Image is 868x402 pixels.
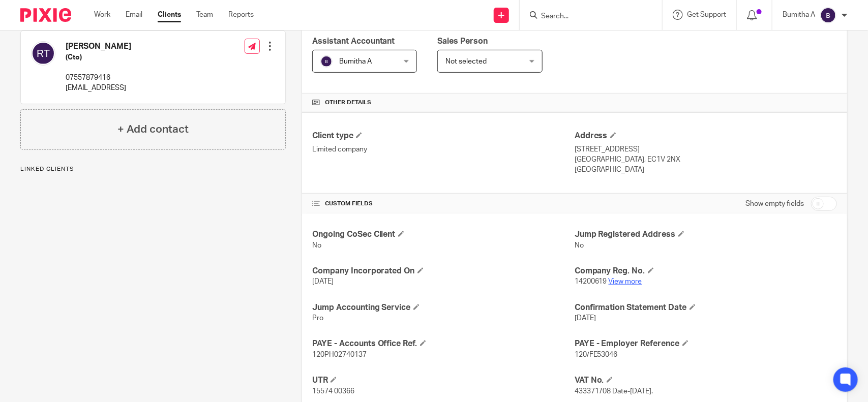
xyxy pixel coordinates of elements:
[745,199,804,209] label: Show empty fields
[196,10,213,20] a: Team
[575,278,607,285] span: 14200619
[158,10,181,20] a: Clients
[575,229,837,240] h4: Jump Registered Address
[575,351,618,358] span: 120/FE53046
[66,73,131,83] p: 07557879416
[94,10,110,20] a: Work
[312,375,575,386] h4: UTR
[312,278,334,285] span: [DATE]
[312,144,575,154] p: Limited company
[575,388,653,395] span: 433371708 Date-[DATE].
[575,302,837,313] h4: Confirmation Statement Date
[312,388,354,395] span: 15574 00366
[575,154,837,165] p: [GEOGRAPHIC_DATA], EC1V 2NX
[66,83,131,93] p: [EMAIL_ADDRESS]
[575,165,837,175] p: [GEOGRAPHIC_DATA]
[320,55,333,68] img: svg%3E
[20,165,286,173] p: Linked clients
[126,10,142,20] a: Email
[575,242,584,249] span: No
[312,37,395,45] span: Assistant Accountant
[20,8,71,22] img: Pixie
[575,144,837,154] p: [STREET_ADDRESS]
[609,278,642,285] a: View more
[228,10,254,20] a: Reports
[339,58,372,65] span: Bumitha A
[437,37,488,45] span: Sales Person
[575,375,837,386] h4: VAT No.
[575,315,596,322] span: [DATE]
[312,315,323,322] span: Pro
[312,266,575,276] h4: Company Incorporated On
[312,302,575,313] h4: Jump Accounting Service
[312,338,575,349] h4: PAYE - Accounts Office Ref.
[312,242,321,249] span: No
[687,11,726,18] span: Get Support
[820,7,836,23] img: svg%3E
[31,41,55,66] img: svg%3E
[66,41,131,52] h4: [PERSON_NAME]
[325,99,371,107] span: Other details
[312,229,575,240] h4: Ongoing CoSec Client
[445,58,487,65] span: Not selected
[312,200,575,208] h4: CUSTOM FIELDS
[575,131,837,141] h4: Address
[66,52,131,63] h5: (Cto)
[312,351,367,358] span: 120PH02740137
[540,12,632,21] input: Search
[312,131,575,141] h4: Client type
[783,10,815,20] p: Bumitha A
[575,338,837,349] h4: PAYE - Employer Reference
[575,266,837,276] h4: Company Reg. No.
[117,121,189,137] h4: + Add contact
